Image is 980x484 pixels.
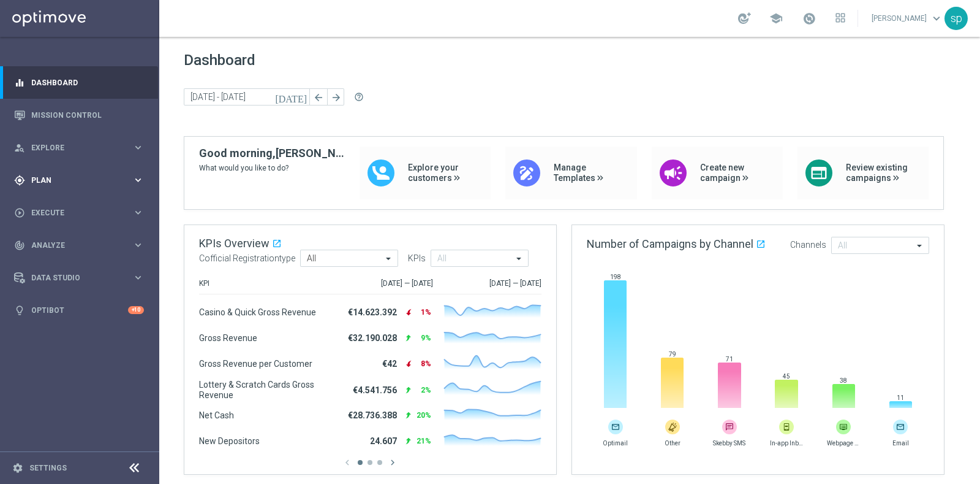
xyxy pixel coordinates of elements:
[14,240,25,251] i: track_changes
[31,66,144,99] a: Dashboard
[132,174,144,186] i: keyboard_arrow_right
[31,144,132,152] span: Explore
[14,142,25,153] i: person_search
[29,464,67,472] a: Settings
[31,274,132,282] span: Data Studio
[13,240,145,250] button: track_changes Analyze keyboard_arrow_right
[31,99,144,131] a: Mission Control
[13,110,145,120] button: Mission Control
[14,294,144,326] div: Optibot
[769,12,783,25] span: school
[14,99,144,131] div: Mission Control
[870,9,944,28] a: [PERSON_NAME]keyboard_arrow_down
[13,273,145,283] button: Data Studio keyboard_arrow_right
[14,272,132,283] div: Data Studio
[14,175,25,186] i: gps_fixed
[31,209,132,217] span: Execute
[132,239,144,251] i: keyboard_arrow_right
[31,294,128,326] a: Optibot
[14,207,132,218] div: Execute
[14,66,144,99] div: Dashboard
[944,7,968,30] div: sp
[14,175,132,186] div: Plan
[13,208,145,218] button: play_circle_outline Execute keyboard_arrow_right
[128,306,144,314] div: +10
[14,305,25,316] i: lightbulb
[14,142,132,153] div: Explore
[13,305,145,315] button: lightbulb Optibot +10
[31,242,132,249] span: Analyze
[14,240,132,251] div: Analyze
[13,143,145,153] button: person_search Explore keyboard_arrow_right
[31,177,132,184] span: Plan
[132,272,144,283] i: keyboard_arrow_right
[13,175,145,185] button: gps_fixed Plan keyboard_arrow_right
[14,77,25,88] i: equalizer
[132,207,144,218] i: keyboard_arrow_right
[13,78,145,88] button: equalizer Dashboard
[12,463,23,474] i: settings
[14,207,25,218] i: play_circle_outline
[930,12,943,25] span: keyboard_arrow_down
[132,142,144,153] i: keyboard_arrow_right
